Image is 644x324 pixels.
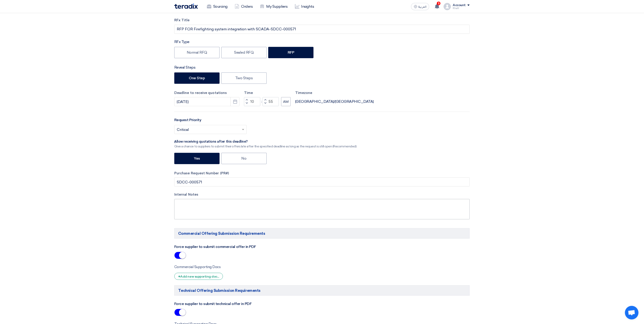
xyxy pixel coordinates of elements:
label: Two Steps [221,72,267,84]
label: Commercial Supporting Docs [174,264,221,270]
span: + [178,274,180,279]
button: العربية [411,3,429,10]
a: Insights [291,2,318,12]
a: Orders [231,2,256,12]
label: Force supplier to submit technical offer in PDF [174,301,251,307]
img: profile_test.png [444,3,451,10]
label: No [221,153,267,164]
label: RFx Title [174,18,470,23]
label: Timezone [295,90,374,96]
div: Add new supporting doc... [174,273,223,280]
input: Minutes [263,97,279,106]
div: : [260,99,263,104]
label: Time [244,90,291,96]
span: 3 [437,2,441,5]
h5: Technical Offering Submission Requirements [174,285,470,296]
label: Normal RFQ [174,47,220,58]
div: Account [453,3,466,7]
div: Give a chance to suppliers to submit their offers late after the specified deadline as long as th... [174,144,357,149]
label: Sealed RFQ [221,47,267,58]
div: Khalil [453,7,470,10]
h5: Commercial Offering Submission Requirements [174,228,470,239]
label: Deadline to receive quotations [174,90,239,96]
a: My Suppliers [256,2,291,12]
label: RFP [268,47,314,58]
label: Request Priority [174,117,201,123]
label: Yes [174,153,220,164]
img: Teradix logo [174,4,198,9]
button: AM [281,97,291,106]
label: One Step [174,72,220,84]
div: ِAllow receiving quotations after this deadline? [174,139,357,144]
label: Purchase Request Number (PR#) [174,171,470,176]
input: Hours [244,97,260,106]
label: Force supplier to submit commercial offer in PDF [174,244,256,250]
input: yyyy-mm-dd [174,97,239,106]
input: e.g. New ERP System, Server Visualization Project... [174,25,470,34]
span: العربية [418,5,426,8]
input: Add your internal PR# ex. (1234, 3444, 4344)(Optional) [174,178,470,187]
a: Sourcing [203,2,231,12]
div: RFx Type [174,39,470,45]
div: Open chat [625,306,639,319]
div: Reveal Steps [174,65,470,70]
label: Internal Notes [174,192,470,197]
div: [GEOGRAPHIC_DATA]/[GEOGRAPHIC_DATA] [295,99,374,104]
